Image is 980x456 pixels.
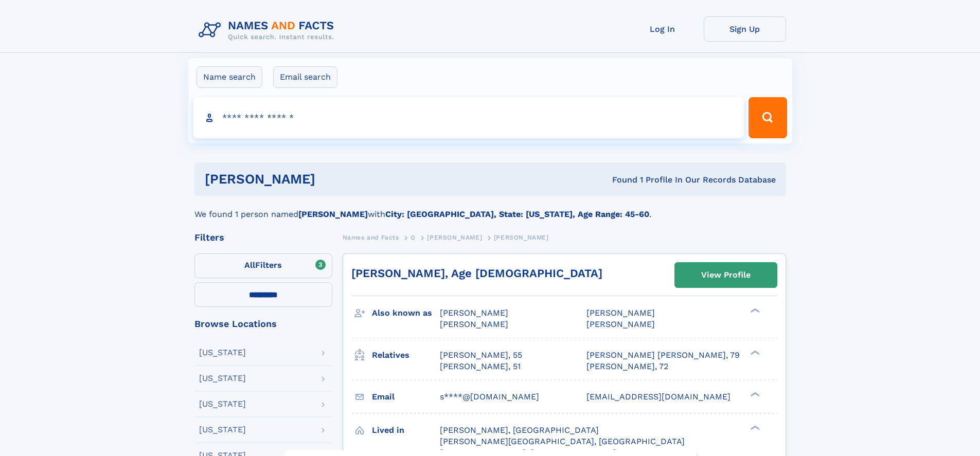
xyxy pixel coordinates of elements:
[199,374,246,382] div: [US_STATE]
[372,304,440,322] h3: Also known as
[440,308,508,318] span: [PERSON_NAME]
[440,425,599,435] span: [PERSON_NAME], [GEOGRAPHIC_DATA]
[372,388,440,406] h3: Email
[199,349,246,357] div: [US_STATE]
[199,400,246,408] div: [US_STATE]
[385,209,649,219] b: City: [GEOGRAPHIC_DATA], State: [US_STATE], Age Range: 45-60
[411,231,416,244] a: G
[586,308,655,318] span: [PERSON_NAME]
[464,174,776,186] div: Found 1 Profile In Our Records Database
[194,253,332,278] label: Filters
[440,361,521,372] a: [PERSON_NAME], 51
[411,234,416,241] span: G
[675,263,777,287] a: View Profile
[704,16,786,42] a: Sign Up
[440,350,522,361] a: [PERSON_NAME], 55
[494,234,549,241] span: [PERSON_NAME]
[748,391,760,397] div: ❯
[586,319,655,329] span: [PERSON_NAME]
[205,173,464,186] h1: [PERSON_NAME]
[748,424,760,431] div: ❯
[621,16,704,42] a: Log In
[194,196,786,221] div: We found 1 person named with .
[748,349,760,356] div: ❯
[372,422,440,439] h3: Lived in
[244,260,255,270] span: All
[273,66,337,88] label: Email search
[199,426,246,434] div: [US_STATE]
[298,209,368,219] b: [PERSON_NAME]
[440,436,685,446] span: [PERSON_NAME][GEOGRAPHIC_DATA], [GEOGRAPHIC_DATA]
[194,16,343,44] img: Logo Names and Facts
[197,66,262,88] label: Name search
[343,231,399,244] a: Names and Facts
[427,234,482,241] span: [PERSON_NAME]
[749,97,787,138] button: Search Button
[351,267,602,280] a: [PERSON_NAME], Age [DEMOGRAPHIC_DATA]
[193,97,744,138] input: search input
[586,361,668,372] a: [PERSON_NAME], 72
[194,233,332,242] div: Filters
[701,263,751,287] div: View Profile
[194,319,332,329] div: Browse Locations
[586,350,740,361] a: [PERSON_NAME] [PERSON_NAME], 79
[440,319,508,329] span: [PERSON_NAME]
[748,307,760,314] div: ❯
[427,231,482,244] a: [PERSON_NAME]
[586,392,730,402] span: [EMAIL_ADDRESS][DOMAIN_NAME]
[372,346,440,364] h3: Relatives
